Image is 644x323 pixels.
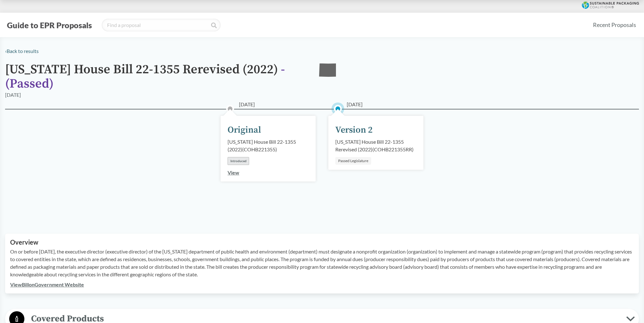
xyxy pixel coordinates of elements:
[590,18,639,32] a: Recent Proposals
[347,101,363,108] span: [DATE]
[335,123,373,137] div: Version 2
[5,63,309,91] h1: [US_STATE] House Bill 22-1355 Rerevised (2022)
[335,138,416,153] div: [US_STATE] House Bill 22-1355 Rerevised (2022) ( COHB221355RR )
[228,123,261,137] div: Original
[335,157,371,165] div: Passed Legislature
[10,281,84,287] a: ViewBillonGovernment Website
[228,169,239,175] a: View
[10,248,634,278] p: On or before [DATE], the executive director (executive director) of the [US_STATE] department of ...
[5,20,94,30] button: Guide to EPR Proposals
[5,62,285,92] span: - ( Passed )
[5,91,21,99] div: [DATE]
[5,48,39,54] a: ‹Back to results
[102,19,221,31] input: Find a proposal
[228,138,309,153] div: [US_STATE] House Bill 22-1355 (2022) ( COHB221355 )
[10,239,634,246] h2: Overview
[228,157,249,165] div: Introduced
[239,101,255,108] span: [DATE]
